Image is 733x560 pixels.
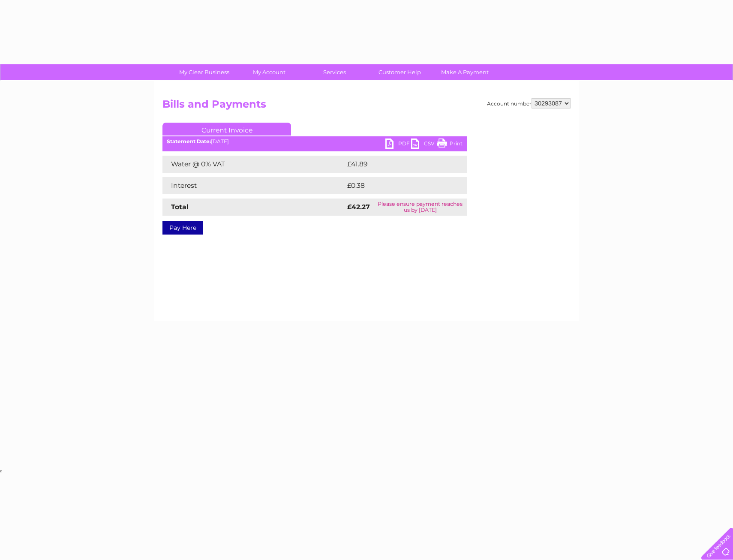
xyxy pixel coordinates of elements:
a: Print [437,138,463,151]
td: £0.38 [345,177,447,194]
strong: Total [171,203,189,211]
div: [DATE] [162,138,467,145]
a: My Clear Business [169,64,240,80]
h2: Bills and Payments [162,98,571,114]
a: Make A Payment [430,64,500,80]
strong: £42.27 [347,203,370,211]
td: Interest [162,177,345,194]
a: Pay Here [162,221,203,235]
td: £41.89 [345,156,449,173]
a: Current Invoice [162,123,291,135]
a: Services [299,64,370,80]
a: My Account [234,64,305,80]
b: Statement Date: [167,138,211,145]
a: PDF [385,138,411,151]
div: Account number [487,98,571,108]
a: Customer Help [364,64,435,80]
td: Water @ 0% VAT [162,156,345,173]
td: Please ensure payment reaches us by [DATE] [373,199,467,216]
a: CSV [411,138,437,151]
